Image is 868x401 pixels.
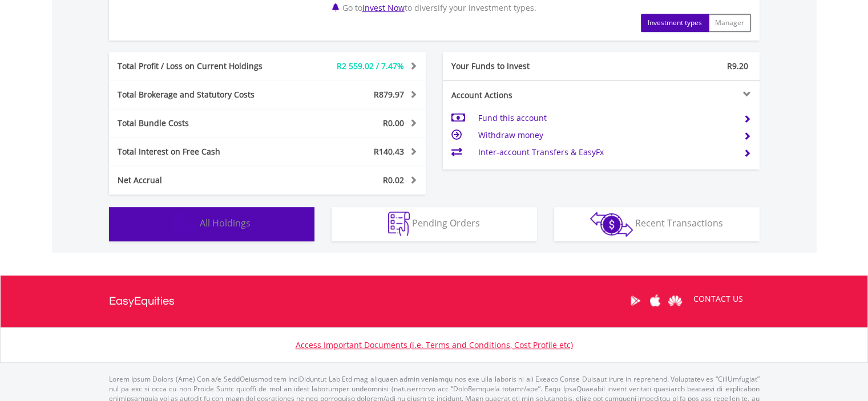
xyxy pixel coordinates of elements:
[109,175,294,186] div: Net Accrual
[109,276,175,327] a: EasyEquities
[374,89,404,100] span: R879.97
[665,283,685,318] a: Huawei
[337,60,404,71] span: R2 559.02 / 7.47%
[109,89,294,100] div: Total Brokerage and Statutory Costs
[641,14,709,32] button: Investment types
[383,118,404,128] span: R0.00
[590,212,633,237] img: transactions-zar-wht.png
[374,146,404,157] span: R140.43
[478,127,734,144] td: Withdraw money
[296,339,573,350] a: Access Important Documents (i.e. Terms and Conditions, Cost Profile etc)
[109,207,314,241] button: All Holdings
[478,110,734,127] td: Fund this account
[388,212,410,236] img: pending_instructions-wht.png
[412,217,480,229] span: Pending Orders
[478,144,734,161] td: Inter-account Transfers & EasyFx
[109,118,294,129] div: Total Bundle Costs
[383,175,404,185] span: R0.02
[173,212,197,236] img: holdings-wht.png
[362,2,405,13] a: Invest Now
[109,60,294,72] div: Total Profit / Loss on Current Holdings
[109,146,294,157] div: Total Interest on Free Cash
[635,217,723,229] span: Recent Transactions
[625,283,645,318] a: Google Play
[443,90,601,101] div: Account Actions
[708,14,751,32] button: Manager
[554,207,760,241] button: Recent Transactions
[685,283,751,315] a: CONTACT US
[645,283,665,318] a: Apple
[443,60,601,72] div: Your Funds to Invest
[332,207,537,241] button: Pending Orders
[200,217,251,229] span: All Holdings
[727,60,748,71] span: R9.20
